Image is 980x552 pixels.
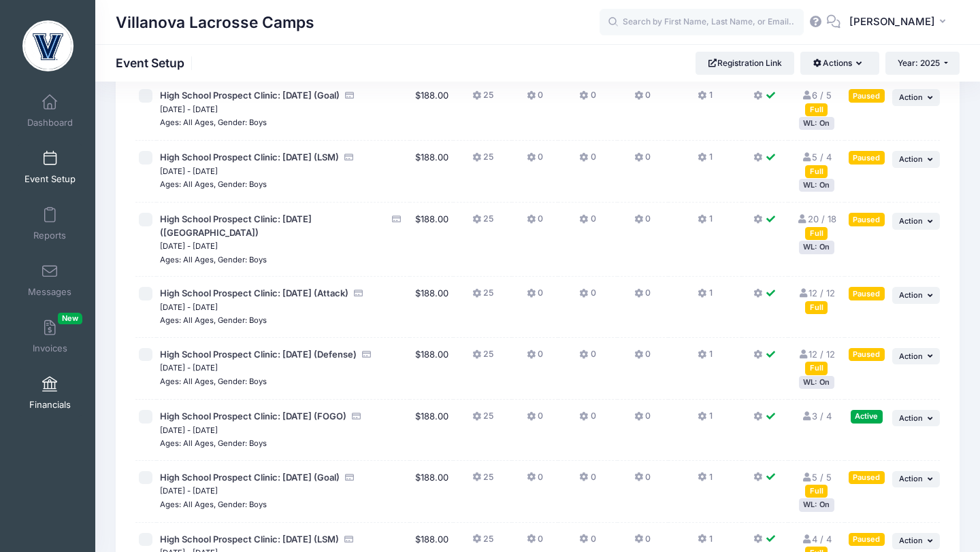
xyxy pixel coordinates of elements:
span: New [58,313,82,324]
button: Action [892,89,940,105]
small: Ages: All Ages, Gender: Boys [160,500,267,509]
button: 0 [527,287,543,307]
span: High School Prospect Clinic: [DATE] (Goal) [160,472,340,483]
a: 6 / 5 Full [801,90,832,114]
button: Action [892,471,940,487]
button: 0 [579,348,595,368]
h1: Villanova Lacrosse Camps [116,7,314,38]
button: [PERSON_NAME] [840,7,960,38]
button: Action [892,348,940,364]
small: [DATE] - [DATE] [160,303,218,312]
button: 0 [634,348,651,368]
span: High School Prospect Clinic: [DATE] (FOGO) [160,411,346,421]
div: Full [805,301,828,314]
button: 0 [579,287,595,307]
a: InvoicesNew [18,313,82,360]
h1: Event Setup [116,56,196,70]
span: Action [899,413,923,423]
small: Ages: All Ages, Gender: Boys [160,118,267,127]
button: Actions [800,52,879,75]
span: Invoices [33,343,67,354]
span: Messages [28,286,71,298]
span: Event Setup [24,173,76,185]
span: Action [899,536,923,545]
button: 1 [698,348,712,368]
button: 0 [634,471,651,491]
span: Dashboard [27,117,73,128]
a: Reports [18,200,82,247]
span: High School Prospect Clinic: [DATE] (Attack) [160,288,348,298]
small: [DATE] - [DATE] [160,105,218,114]
small: [DATE] - [DATE] [160,486,218,496]
button: 1 [698,471,712,491]
a: 3 / 4 [801,411,832,421]
a: 5 / 4 Full [801,152,832,176]
a: 12 / 12 Full [798,349,835,373]
button: 0 [634,213,651,232]
button: 25 [472,287,493,307]
input: Search by First Name, Last Name, or Email... [600,9,804,36]
div: Paused [849,151,885,164]
span: High School Prospect Clinic: [DATE] (LSM) [160,152,339,162]
td: $188.00 [410,203,453,277]
button: Action [892,213,940,229]
td: $188.00 [410,141,453,203]
button: 0 [527,410,543,430]
div: Paused [849,533,885,546]
button: 1 [698,151,712,171]
div: Paused [849,89,885,102]
small: Ages: All Ages, Gender: Boys [160,255,267,264]
i: Accepting Credit Card Payments [351,412,362,421]
a: Financials [18,369,82,417]
small: Ages: All Ages, Gender: Boys [160,377,267,386]
button: 25 [472,151,493,171]
button: 1 [698,287,712,307]
button: Action [892,410,940,426]
div: Paused [849,213,885,226]
button: 0 [579,471,595,491]
div: Full [805,165,828,178]
button: 0 [579,151,595,171]
button: Year: 2025 [885,52,960,75]
span: High School Prospect Clinic: [DATE] (Defense) [160,349,357,360]
button: 25 [472,348,493,368]
i: Accepting Credit Card Payments [391,215,402,224]
button: 0 [527,89,543,109]
button: Action [892,533,940,549]
div: Full [805,103,828,116]
div: Paused [849,287,885,300]
small: Ages: All Ages, Gender: Boys [160,438,267,448]
span: Action [899,290,923,300]
span: [PERSON_NAME] [849,14,935,29]
button: 0 [634,287,651,307]
a: Event Setup [18,143,82,191]
button: 25 [472,471,493,491]
a: Registration Link [696,52,794,75]
div: Paused [849,348,885,361]
div: WL: On [799,179,834,192]
i: Accepting Credit Card Payments [344,91,355,100]
span: High School Prospect Clinic: [DATE] (LSM) [160,534,339,545]
div: WL: On [799,241,834,254]
button: 0 [634,410,651,430]
span: Reports [33,230,66,241]
span: Action [899,216,923,226]
div: Paused [849,471,885,484]
span: High School Prospect Clinic: [DATE] ([GEOGRAPHIC_DATA]) [160,213,312,238]
button: 0 [634,89,651,109]
span: High School Prospect Clinic: [DATE] (Goal) [160,90,340,101]
td: $188.00 [410,79,453,141]
div: Full [805,362,828,375]
div: Full [805,227,828,240]
span: Action [899,92,923,102]
div: WL: On [799,376,834,389]
a: 5 / 5 Full [801,472,832,496]
button: 25 [472,213,493,232]
div: WL: On [799,498,834,511]
button: 0 [527,348,543,368]
button: 0 [527,471,543,491]
span: Year: 2025 [898,58,940,68]
small: Ages: All Ages, Gender: Boys [160,315,267,325]
a: 20 / 18 Full [796,213,836,238]
button: 0 [527,213,543,232]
